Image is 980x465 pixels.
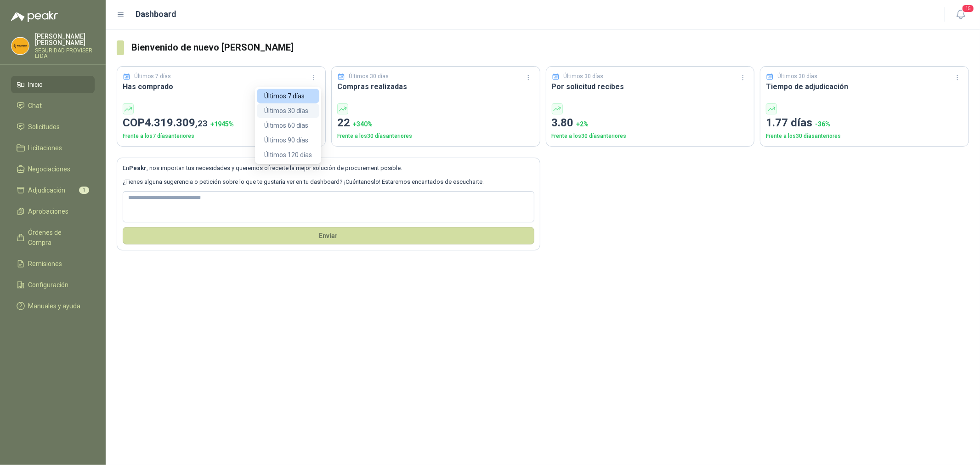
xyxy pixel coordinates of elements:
a: Chat [11,97,95,114]
p: Frente a los 7 días anteriores [123,132,320,141]
h3: Tiempo de adjudicación [766,81,963,92]
p: Últimos 30 días [778,72,818,81]
a: Adjudicación1 [11,181,95,199]
p: Frente a los 30 días anteriores [766,132,963,141]
button: Últimos 30 días [257,103,319,118]
button: Envíar [123,227,534,244]
button: Últimos 60 días [257,118,319,133]
a: Configuración [11,276,95,294]
span: + 2 % [577,120,589,128]
h3: Bienvenido de nuevo [PERSON_NAME] [131,40,969,55]
span: + 1945 % [210,120,234,128]
p: En , nos importan tus necesidades y queremos ofrecerte la mejor solución de procurement posible. [123,164,534,173]
p: ¿Tienes alguna sugerencia o petición sobre lo que te gustaría ver en tu dashboard? ¡Cuéntanoslo! ... [123,177,534,187]
p: Últimos 7 días [135,72,171,81]
p: Frente a los 30 días anteriores [552,132,749,141]
span: Negociaciones [28,164,71,174]
img: Company Logo [11,37,29,55]
p: [PERSON_NAME] [PERSON_NAME] [35,33,95,46]
h3: Por solicitud recibes [552,81,749,92]
button: Últimos 90 días [257,133,319,147]
a: Solicitudes [11,118,95,136]
p: 22 [337,114,534,132]
span: 15 [962,4,974,13]
button: Últimos 7 días [257,89,319,103]
span: Chat [28,101,42,111]
h1: Dashboard [136,8,177,21]
span: 1 [79,187,89,194]
a: Negociaciones [11,160,95,178]
img: Logo peakr [11,11,58,22]
h3: Compras realizadas [337,81,534,92]
h3: Has comprado [123,81,320,92]
span: Adjudicación [28,185,66,195]
p: Frente a los 30 días anteriores [337,132,534,141]
span: Licitaciones [28,143,62,153]
p: COP [123,114,320,132]
b: Peakr [129,164,147,171]
a: Manuales y ayuda [11,297,95,315]
span: Configuración [28,280,69,290]
span: ,23 [195,118,208,129]
span: Órdenes de Compra [28,227,86,248]
p: 3.80 [552,114,749,132]
span: Inicio [28,79,43,90]
p: Últimos 30 días [349,72,389,81]
span: Aprobaciones [28,206,69,216]
span: Solicitudes [28,122,60,132]
p: Últimos 30 días [563,72,603,81]
a: Aprobaciones [11,203,95,220]
span: -36 % [815,120,830,128]
span: 4.319.309 [145,116,208,129]
button: 15 [952,6,969,23]
p: SEGURIDAD PROVISER LTDA [35,48,95,59]
p: 1.77 días [766,114,963,132]
span: Remisiones [28,259,62,269]
span: + 340 % [353,120,373,128]
a: Licitaciones [11,139,95,157]
a: Inicio [11,76,95,93]
span: Manuales y ayuda [28,301,81,311]
a: Remisiones [11,255,95,272]
a: Órdenes de Compra [11,224,95,251]
button: Últimos 120 días [257,147,319,162]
